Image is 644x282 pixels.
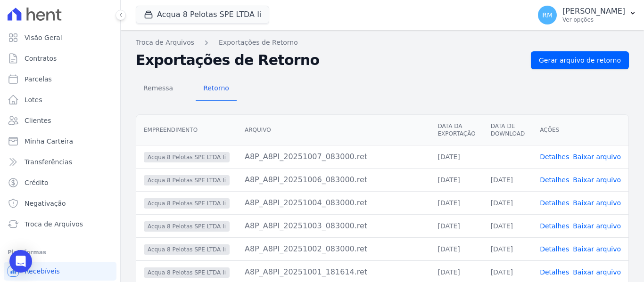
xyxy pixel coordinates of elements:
[136,77,181,101] a: Remessa
[144,198,230,209] span: Acqua 8 Pelotas SPE LTDA Ii
[430,115,483,145] th: Data da Exportação
[4,70,116,89] a: Parcelas
[483,214,532,237] td: [DATE]
[136,77,237,101] nav: Tab selector
[4,111,116,130] a: Clientes
[540,268,569,276] a: Detalhes
[530,2,644,28] button: RM [PERSON_NAME] Ver opções
[573,199,621,207] a: Baixar arquivo
[25,199,66,208] span: Negativação
[540,245,569,253] a: Detalhes
[136,115,237,145] th: Empreendimento
[25,157,72,167] span: Transferências
[237,115,430,145] th: Arquivo
[25,116,51,125] span: Clientes
[532,115,628,145] th: Ações
[4,194,116,213] a: Negativação
[542,12,553,18] span: RM
[430,145,483,168] td: [DATE]
[136,6,269,24] button: Acqua 8 Pelotas SPE LTDA Ii
[573,268,621,276] a: Baixar arquivo
[483,168,532,191] td: [DATE]
[245,243,423,255] div: A8P_A8PI_20251002_083000.ret
[430,214,483,237] td: [DATE]
[198,79,235,97] span: Retorno
[562,7,625,16] p: [PERSON_NAME]
[144,175,230,185] span: Acqua 8 Pelotas SPE LTDA Ii
[136,38,194,48] a: Troca de Arquivos
[540,199,569,207] a: Detalhes
[4,262,116,281] a: Recebíveis
[25,178,49,187] span: Crédito
[562,16,625,24] p: Ver opções
[540,176,569,184] a: Detalhes
[539,56,621,65] span: Gerar arquivo de retorno
[4,49,116,68] a: Contratos
[245,197,423,209] div: A8P_A8PI_20251004_083000.ret
[4,90,116,109] a: Lotes
[25,219,83,229] span: Troca de Arquivos
[25,33,62,42] span: Visão Geral
[144,221,230,232] span: Acqua 8 Pelotas SPE LTDA Ii
[245,220,423,232] div: A8P_A8PI_20251003_083000.ret
[430,237,483,260] td: [DATE]
[219,38,298,48] a: Exportações de Retorno
[483,237,532,260] td: [DATE]
[144,267,230,278] span: Acqua 8 Pelotas SPE LTDA Ii
[25,74,52,84] span: Parcelas
[136,52,523,69] h2: Exportações de Retorno
[4,132,116,151] a: Minha Carteira
[9,250,32,273] div: Open Intercom Messenger
[430,191,483,214] td: [DATE]
[573,245,621,253] a: Baixar arquivo
[573,153,621,161] a: Baixar arquivo
[4,215,116,234] a: Troca de Arquivos
[25,95,42,105] span: Lotes
[483,115,532,145] th: Data de Download
[483,191,532,214] td: [DATE]
[573,222,621,230] a: Baixar arquivo
[245,151,423,162] div: A8P_A8PI_20251007_083000.ret
[245,174,423,185] div: A8P_A8PI_20251006_083000.ret
[144,244,230,255] span: Acqua 8 Pelotas SPE LTDA Ii
[8,247,113,258] div: Plataformas
[138,79,179,97] span: Remessa
[196,77,237,101] a: Retorno
[430,168,483,191] td: [DATE]
[144,152,230,162] span: Acqua 8 Pelotas SPE LTDA Ii
[25,266,60,276] span: Recebíveis
[540,153,569,161] a: Detalhes
[573,176,621,184] a: Baixar arquivo
[4,173,116,192] a: Crédito
[4,28,116,47] a: Visão Geral
[531,51,629,69] a: Gerar arquivo de retorno
[540,222,569,230] a: Detalhes
[245,266,423,278] div: A8P_A8PI_20251001_181614.ret
[25,54,57,63] span: Contratos
[136,38,629,48] nav: Breadcrumb
[4,153,116,171] a: Transferências
[25,137,73,146] span: Minha Carteira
